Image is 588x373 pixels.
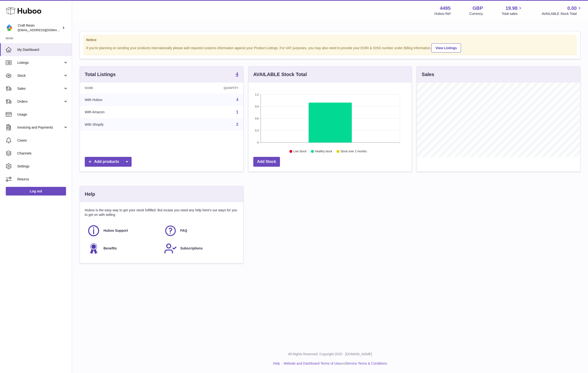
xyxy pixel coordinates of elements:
[542,12,582,16] span: AVAILABLE Stock Total
[169,83,243,94] th: Quantity
[435,12,451,16] div: Huboo Ref
[17,151,68,156] span: Channels
[502,12,523,16] span: Total sales
[502,5,523,16] a: 19.98 Total sales
[473,5,483,12] strong: GBP
[17,125,63,130] span: Invoicing and Payments
[80,83,169,94] th: Name
[469,12,483,16] div: Currency
[6,187,66,195] a: Log out
[255,105,259,108] text: 0.9
[180,228,187,233] span: FAQ
[253,157,280,167] a: Add Stock
[17,164,68,169] span: Settings
[236,98,238,102] a: 4
[315,150,332,153] text: Healthy stock
[86,38,574,42] strong: Notice
[255,93,259,96] text: 1.2
[431,43,461,53] a: View Listings
[85,71,116,78] h3: Total Listings
[440,5,451,12] strong: 4495
[340,150,367,153] text: Stock over 2 months
[236,72,238,77] a: 4
[17,86,63,91] span: Sales
[80,106,169,118] td: With Amazon
[253,71,307,78] h3: AVAILABLE Stock Total
[17,47,68,52] span: My Dashboard
[85,157,132,167] a: Add products
[422,71,434,78] h3: Sales
[236,72,238,77] strong: 4
[236,122,238,126] a: 2
[17,73,63,78] span: Stock
[76,352,584,356] p: All Rights Reserved. Copyright 2025 - [DOMAIN_NAME]
[542,5,582,16] a: 0.00 AVAILABLE Stock Total
[18,23,61,32] div: Craft Resin
[567,5,577,12] span: 0.00
[180,246,203,251] span: Subscriptions
[17,112,68,117] span: Usage
[80,118,169,131] td: With Shopify
[87,224,159,237] a: Huboo Support
[164,224,236,237] a: FAQ
[87,242,159,255] a: Benefits
[164,242,236,255] a: Subscriptions
[17,60,63,65] span: Listings
[257,141,259,144] text: 0
[293,150,307,153] text: Low Stock
[346,361,387,365] a: Service Terms & Conditions
[86,43,574,53] div: If you're planning on sending your products internationally please add required customs informati...
[103,228,128,233] span: Huboo Support
[505,5,517,12] span: 19.98
[80,94,169,106] td: With Huboo
[18,28,71,32] span: [EMAIL_ADDRESS][DOMAIN_NAME]
[284,361,340,365] a: Website and Dashboard Terms of Use
[6,24,13,31] img: craftresinuk@gmail.com
[255,117,259,120] text: 0.6
[17,138,68,143] span: Cases
[17,99,63,104] span: Orders
[17,177,68,182] span: Returns
[236,110,238,114] a: 1
[103,246,117,251] span: Benefits
[282,361,387,366] li: and
[85,208,238,217] p: Huboo is the easy way to get your stock fulfilled. But incase you need any help here's our ways f...
[255,129,259,132] text: 0.3
[273,361,280,365] a: Help
[85,191,95,197] h3: Help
